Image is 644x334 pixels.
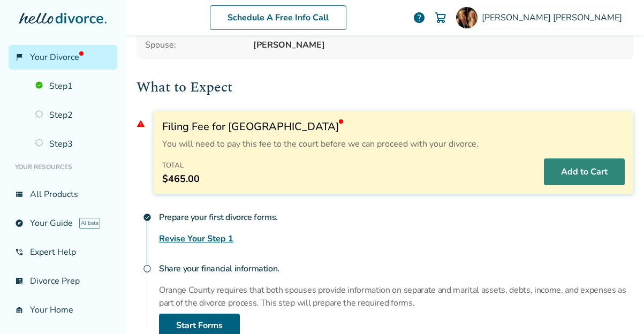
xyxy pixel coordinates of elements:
[145,39,245,51] span: Spouse:
[137,77,633,98] h2: What to Expect
[9,298,117,322] a: garage_homeYour Home
[210,5,346,30] a: Schedule A Free Info Call
[15,190,24,199] span: view_list
[79,218,100,229] span: AI beta
[159,207,633,228] h4: Prepare your first divorce forms.
[15,53,24,62] span: flag_2
[590,283,644,334] iframe: Chat Widget
[162,172,200,185] span: $465.00
[9,269,117,293] a: list_alt_checkDivorce Prep
[544,158,625,185] button: Add to Cart
[162,119,625,134] h3: Filing Fee for [GEOGRAPHIC_DATA]
[15,277,24,285] span: list_alt_check
[15,248,24,256] span: phone_in_talk
[9,211,117,236] a: exploreYour GuideAI beta
[143,264,151,273] span: radio_button_unchecked
[9,240,117,264] a: phone_in_talkExpert Help
[29,132,117,156] a: Step3
[15,306,24,314] span: garage_home
[456,7,478,28] img: Amy Harrison
[162,158,200,172] h4: Total
[159,284,633,309] p: Orange County requires that both spouses provide information on separate and marital assets, debt...
[162,138,625,150] p: You will need to pay this fee to the court before we can proceed with your divorce.
[29,103,117,127] a: Step2
[30,51,84,63] span: Your Divorce
[15,219,24,227] span: explore
[434,11,447,24] img: Cart
[253,39,625,51] span: [PERSON_NAME]
[9,156,117,178] li: Your Resources
[159,232,233,245] a: Revise Your Step 1
[159,258,633,279] h4: Share your financial information.
[9,182,117,207] a: view_listAll Products
[29,74,117,98] a: Step1
[413,11,426,24] a: help
[9,45,117,70] a: flag_2Your Divorce
[482,12,626,24] span: [PERSON_NAME] [PERSON_NAME]
[137,119,145,128] span: warning
[143,213,151,222] span: check_circle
